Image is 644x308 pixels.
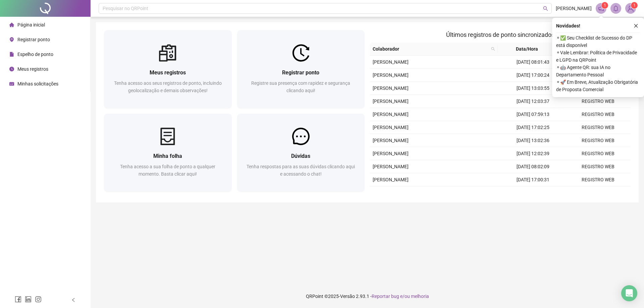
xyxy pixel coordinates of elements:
[9,22,14,27] span: home
[491,47,495,51] span: search
[601,2,608,9] sup: 1
[556,22,580,29] span: Novidades !
[104,30,232,108] a: Meus registrosTenha acesso aos seus registros de ponto, incluindo geolocalização e demais observa...
[9,52,14,57] span: file
[500,69,566,82] td: [DATE] 17:00:24
[373,72,409,78] span: [PERSON_NAME]
[556,64,640,78] span: ⚬ 🤖 Agente QR: sua IA no Departamento Pessoal
[500,147,566,160] td: [DATE] 12:02:39
[17,66,48,72] span: Meus registros
[500,186,566,199] td: [DATE] 13:00:00
[291,153,310,159] span: Dúvidas
[613,5,619,11] span: bell
[446,31,554,38] span: Últimos registros de ponto sincronizados
[604,3,606,8] span: 1
[17,37,50,42] span: Registrar ponto
[543,6,548,11] span: search
[373,45,488,53] span: Colaborador
[25,296,32,303] span: linkedin
[556,49,640,64] span: ⚬ Vale Lembrar: Política de Privacidade e LGPD na QRPoint
[498,43,562,56] th: Data/Hora
[91,285,644,308] footer: QRPoint © 2025 - 2.93.1 -
[566,134,631,147] td: REGISTRO WEB
[373,85,409,91] span: [PERSON_NAME]
[633,3,636,8] span: 1
[631,2,638,9] sup: Atualize o seu contato no menu Meus Dados
[626,3,636,13] img: 95096
[17,52,53,57] span: Espelho de ponto
[566,121,631,134] td: REGISTRO WEB
[566,95,631,108] td: REGISTRO WEB
[114,80,222,93] span: Tenha acesso aos seus registros de ponto, incluindo geolocalização e demais observações!
[500,121,566,134] td: [DATE] 17:02:25
[500,108,566,121] td: [DATE] 07:59:13
[373,125,409,130] span: [PERSON_NAME]
[566,186,631,199] td: REGISTRO MANUAL
[9,67,14,71] span: clock-circle
[566,173,631,186] td: REGISTRO WEB
[35,296,42,303] span: instagram
[153,153,182,159] span: Minha folha
[17,81,58,86] span: Minhas solicitações
[373,138,409,143] span: [PERSON_NAME]
[634,23,638,28] span: close
[372,294,429,299] span: Reportar bug e/ou melhoria
[500,82,566,95] td: [DATE] 13:03:55
[566,160,631,173] td: REGISTRO WEB
[373,164,409,169] span: [PERSON_NAME]
[500,56,566,69] td: [DATE] 08:01:43
[598,5,604,11] span: notification
[373,177,409,182] span: [PERSON_NAME]
[373,151,409,156] span: [PERSON_NAME]
[490,44,496,54] span: search
[621,285,637,301] div: Open Intercom Messenger
[120,164,215,177] span: Tenha acesso a sua folha de ponto a qualquer momento. Basta clicar aqui!
[566,108,631,121] td: REGISTRO WEB
[500,95,566,108] td: [DATE] 12:03:37
[373,112,409,117] span: [PERSON_NAME]
[556,78,640,93] span: ⚬ 🚀 Em Breve, Atualização Obrigatória de Proposta Comercial
[237,30,365,108] a: Registrar pontoRegistre sua presença com rapidez e segurança clicando aqui!
[500,134,566,147] td: [DATE] 13:02:36
[150,69,186,76] span: Meus registros
[71,298,76,302] span: left
[9,81,14,86] span: schedule
[17,22,45,27] span: Página inicial
[500,173,566,186] td: [DATE] 17:00:31
[556,34,640,49] span: ⚬ ✅ Seu Checklist de Sucesso do DP está disponível
[500,45,554,53] span: Data/Hora
[251,80,350,93] span: Registre sua presença com rapidez e segurança clicando aqui!
[104,114,232,192] a: Minha folhaTenha acesso a sua folha de ponto a qualquer momento. Basta clicar aqui!
[340,294,355,299] span: Versão
[373,99,409,104] span: [PERSON_NAME]
[373,59,409,65] span: [PERSON_NAME]
[247,164,355,177] span: Tenha respostas para as suas dúvidas clicando aqui e acessando o chat!
[556,5,592,12] span: [PERSON_NAME]
[566,147,631,160] td: REGISTRO WEB
[15,296,21,303] span: facebook
[237,114,365,192] a: DúvidasTenha respostas para as suas dúvidas clicando aqui e acessando o chat!
[9,37,14,42] span: environment
[500,160,566,173] td: [DATE] 08:02:09
[282,69,319,76] span: Registrar ponto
